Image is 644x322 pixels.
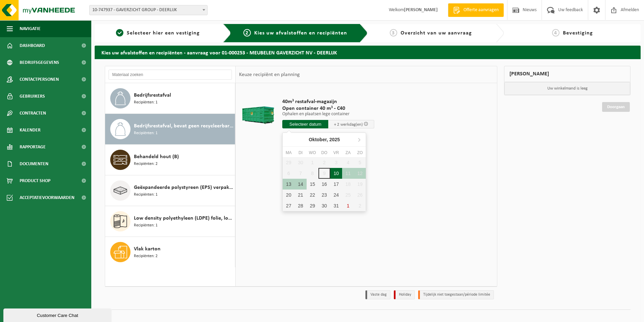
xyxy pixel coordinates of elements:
div: 31 [330,200,342,211]
span: Acceptatievoorwaarden [20,189,74,206]
div: 14 [294,179,306,190]
span: Recipiënten: 2 [134,161,158,167]
div: ma [283,149,294,156]
div: [PERSON_NAME] [504,66,630,82]
span: 2 [243,29,251,36]
div: Keuze recipiënt en planning [236,66,303,83]
span: 40m³ restafval-magazijn [282,98,374,105]
a: 1Selecteer hier een vestiging [98,29,218,37]
input: Selecteer datum [282,120,328,128]
button: Low density polyethyleen (LDPE) folie, los, naturel Recipiënten: 1 [105,206,235,237]
div: 13 [283,179,294,190]
span: Contactpersonen [20,71,59,88]
div: do [318,149,330,156]
span: Kies uw afvalstoffen en recipiënten [254,30,347,36]
a: Offerte aanvragen [448,3,504,17]
li: Holiday [394,290,415,299]
span: Offerte aanvragen [462,7,500,14]
iframe: chat widget [3,307,113,322]
span: Dashboard [20,37,45,54]
div: di [294,149,306,156]
strong: [PERSON_NAME] [404,7,438,13]
span: 4 [552,29,559,36]
button: Bedrijfsrestafval, bevat geen recycleerbare fracties, verbrandbaar na verkleining Recipiënten: 1 [105,114,235,145]
span: 10-747937 - GAVERZICHT GROUP - DEERLIJK [89,5,208,15]
span: Selecteer hier een vestiging [127,30,200,36]
button: Bedrijfsrestafval Recipiënten: 1 [105,83,235,114]
span: Documenten [20,155,48,172]
div: 27 [283,200,294,211]
span: Product Shop [20,172,50,189]
div: 28 [294,200,306,211]
li: Tijdelijk niet toegestaan/période limitée [418,290,494,299]
span: Recipiënten: 2 [134,253,158,259]
span: Recipiënten: 1 [134,130,158,137]
div: za [342,149,354,156]
div: 23 [318,190,330,200]
span: Contracten [20,105,46,122]
button: Behandeld hout (B) Recipiënten: 2 [105,145,235,175]
span: Bedrijfsgegevens [20,54,59,71]
span: Kalender [20,122,41,139]
div: 20 [283,190,294,200]
span: Geëxpandeerde polystyreen (EPS) verpakking (< 1 m² per stuk), recycleerbaar [134,183,233,192]
span: Overzicht van uw aanvraag [401,30,472,36]
span: Behandeld hout (B) [134,153,179,161]
p: Ophalen en plaatsen lege container [282,112,374,117]
button: Vlak karton Recipiënten: 2 [105,237,235,267]
li: Vaste dag [365,290,390,299]
span: 1 [116,29,123,36]
a: Doorgaan [602,102,630,112]
button: Geëxpandeerde polystyreen (EPS) verpakking (< 1 m² per stuk), recycleerbaar Recipiënten: 1 [105,175,235,206]
span: Navigatie [20,20,41,37]
div: 30 [318,200,330,211]
div: 21 [294,190,306,200]
p: Uw winkelmand is leeg [504,82,630,95]
i: 2025 [329,137,340,142]
span: Low density polyethyleen (LDPE) folie, los, naturel [134,214,233,222]
span: Rapportage [20,139,46,155]
div: 17 [330,179,342,190]
h2: Kies uw afvalstoffen en recipiënten - aanvraag voor 01-000253 - MEUBELEN GAVERZICHT NV - DEERLIJK [95,46,641,59]
span: + 2 werkdag(en) [334,122,363,127]
span: Recipiënten: 1 [134,222,158,229]
span: Open container 40 m³ - C40 [282,105,374,112]
div: 22 [307,190,318,200]
div: vr [330,149,342,156]
span: Bevestiging [563,30,593,36]
span: Bedrijfsrestafval [134,91,171,99]
div: Oktober, [306,134,342,145]
div: 16 [318,179,330,190]
span: Gebruikers [20,88,45,105]
div: 10 [330,168,342,179]
span: Recipiënten: 1 [134,192,158,198]
span: Vlak karton [134,245,161,253]
div: 24 [330,190,342,200]
div: 29 [307,200,318,211]
span: Bedrijfsrestafval, bevat geen recycleerbare fracties, verbrandbaar na verkleining [134,122,233,130]
input: Materiaal zoeken [109,70,232,80]
div: wo [307,149,318,156]
div: 15 [307,179,318,190]
span: Recipiënten: 1 [134,99,158,106]
span: 10-747937 - GAVERZICHT GROUP - DEERLIJK [90,5,207,15]
div: zo [354,149,366,156]
span: 3 [390,29,397,36]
